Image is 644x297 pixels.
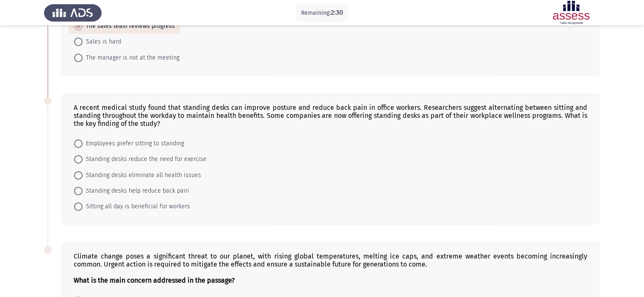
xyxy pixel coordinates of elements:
[331,8,343,16] span: 2:30
[74,276,235,284] b: What is the main concern addressed in the passage?
[83,53,180,63] span: The manager is not at the meeting
[83,186,189,196] span: Standing desks help reduce back pain
[74,252,587,284] div: Climate change poses a significant threat to our planet, with rising global temperatures, melting...
[83,154,207,164] span: Standing desks reduce the need for exercise
[74,104,587,128] div: A recent medical study found that standing desks can improve posture and reduce back pain in offi...
[83,139,184,149] span: Employees prefer sitting to standing
[301,8,343,18] p: Remaining:
[83,21,175,31] span: The sales team reviews progress
[44,1,102,25] img: Assess Talent Management logo
[83,170,201,180] span: Standing desks eliminate all health issues
[83,37,121,47] span: Sales is hard
[83,202,190,212] span: Sitting all day is beneficial for workers
[542,1,600,25] img: Assessment logo of ASSESS English Language Assessment (3 Module) (Ba - IB)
